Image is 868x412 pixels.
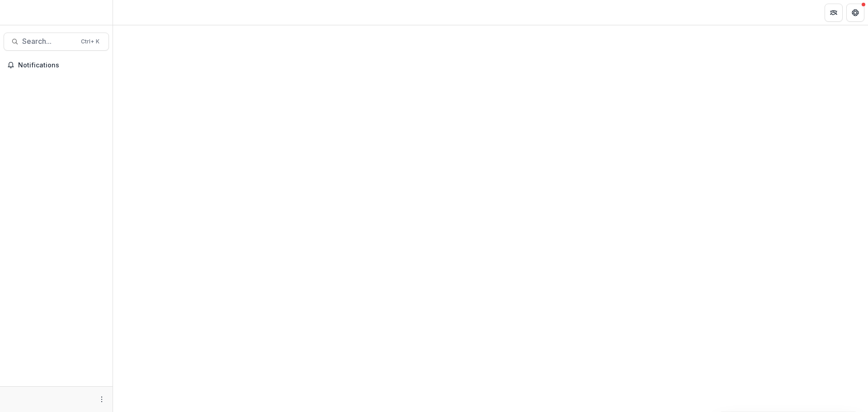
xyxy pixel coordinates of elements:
[117,6,155,19] nav: breadcrumb
[18,62,105,69] span: Notifications
[79,37,101,47] div: Ctrl + K
[4,33,109,51] button: Search...
[96,394,107,405] button: More
[846,4,864,22] button: Get Help
[4,58,109,72] button: Notifications
[22,37,75,46] span: Search...
[825,4,843,22] button: Partners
